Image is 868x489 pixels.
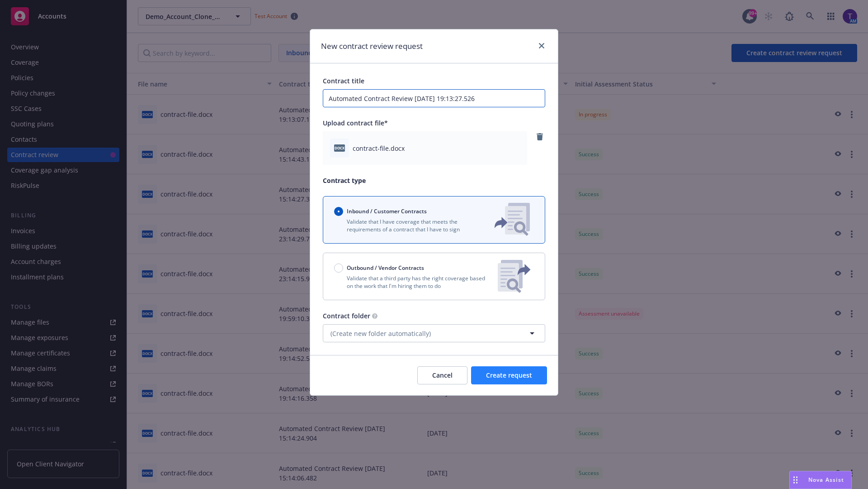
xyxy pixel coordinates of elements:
[323,119,388,127] span: Upload contract file*
[432,371,453,379] span: Cancel
[323,324,545,342] button: (Create new folder automatically)
[486,371,532,379] span: Create request
[323,312,370,320] span: Contract folder
[323,253,545,300] button: Outbound / Vendor ContractsValidate that a third party has the right coverage based on the work t...
[323,176,545,185] p: Contract type
[323,89,545,107] input: Enter a title for this contract
[321,40,423,52] h1: New contract review request
[323,77,364,85] span: Contract title
[353,144,405,153] span: contract-file.docx
[334,274,491,290] p: Validate that a third party has the right coverage based on the work that I'm hiring them to do
[334,144,345,151] span: docx
[334,218,480,233] p: Validate that I have coverage that meets the requirements of a contract that I have to sign
[534,131,545,142] a: remove
[330,329,431,338] span: (Create new folder automatically)
[417,366,467,384] button: Cancel
[334,207,343,216] input: Inbound / Customer Contracts
[789,471,852,489] button: Nova Assist
[347,264,424,272] span: Outbound / Vendor Contracts
[790,471,801,489] div: Drag to move
[808,476,844,484] span: Nova Assist
[347,207,427,215] span: Inbound / Customer Contracts
[334,264,343,273] input: Outbound / Vendor Contracts
[536,40,547,51] a: close
[471,366,547,384] button: Create request
[323,196,545,244] button: Inbound / Customer ContractsValidate that I have coverage that meets the requirements of a contra...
